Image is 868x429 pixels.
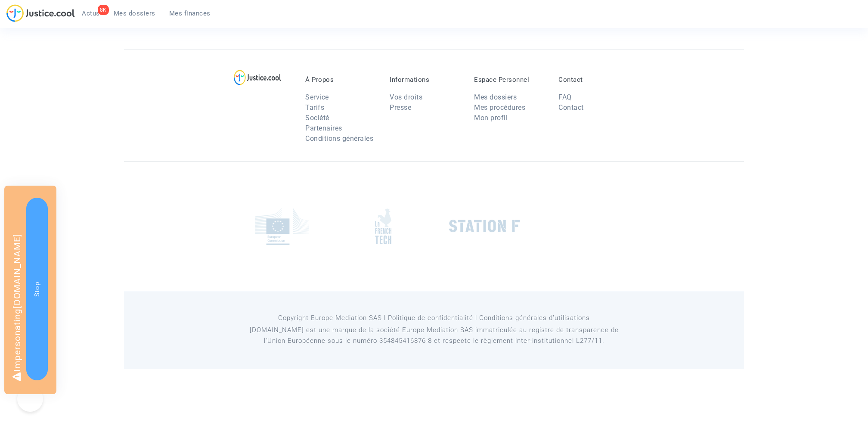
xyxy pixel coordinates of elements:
span: Actus [82,9,100,17]
p: Copyright Europe Mediation SAS l Politique de confidentialité l Conditions générales d’utilisa... [238,313,630,323]
a: Mes finances [162,7,217,20]
p: À Propos [305,76,377,84]
a: Contact [558,103,584,112]
a: Tarifs [305,103,324,112]
a: Conditions générales [305,134,373,143]
img: french_tech.png [375,208,391,245]
a: Service [305,93,329,101]
iframe: Help Scout Beacon - Open [17,386,43,412]
p: Contact [558,76,630,84]
img: logo-lg.svg [234,70,282,85]
a: Presse [390,103,411,112]
div: Impersonating [4,186,56,394]
p: [DOMAIN_NAME] est une marque de la société Europe Mediation SAS immatriculée au registre de tr... [238,325,630,346]
p: Espace Personnel [474,76,546,84]
a: Société [305,114,329,122]
img: stationf.png [449,220,520,233]
button: Stop [26,198,48,380]
a: Mes dossiers [474,93,517,101]
a: Partenaires [305,124,342,132]
span: Stop [33,281,41,296]
span: Mes finances [169,9,211,17]
div: 8K [98,5,109,15]
span: Mes dossiers [114,9,155,17]
a: 8KActus [75,7,107,20]
a: Vos droits [390,93,422,101]
p: Informations [390,76,461,84]
a: Mes procédures [474,103,525,112]
a: Mes dossiers [107,7,162,20]
a: FAQ [558,93,572,101]
img: europe_commision.png [255,208,309,245]
a: Mon profil [474,114,508,122]
img: jc-logo.svg [6,4,75,22]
